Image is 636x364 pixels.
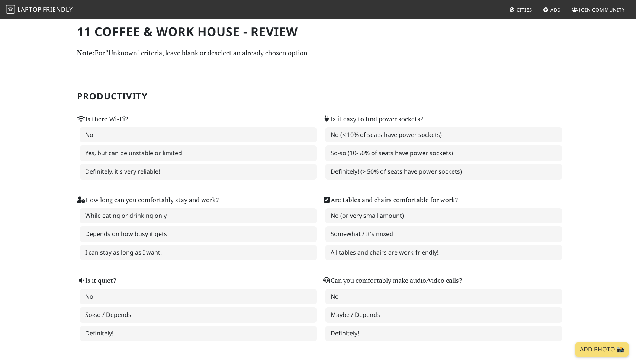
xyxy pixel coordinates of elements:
label: No [80,127,317,143]
a: Add Photo 📸 [575,342,629,357]
label: No (< 10% of seats have power sockets) [325,127,562,143]
a: LaptopFriendly LaptopFriendly [6,3,73,16]
span: Cities [517,6,532,13]
label: So-so (10-50% of seats have power sockets) [325,145,562,161]
label: Can you comfortably make audio/video calls? [322,275,462,286]
label: Yes, but can be unstable or limited [80,145,317,161]
span: Add [550,6,561,13]
h1: 11 Coffee & Work House - Review [77,24,559,39]
label: All tables and chairs are work-friendly! [325,245,562,260]
h2: Productivity [77,91,559,102]
label: Definitely, it's very reliable! [80,164,317,180]
a: Add [540,3,564,16]
label: Are tables and chairs comfortable for work? [322,195,458,205]
a: Join Community [569,3,628,16]
span: Friendly [43,5,73,13]
label: No (or very small amount) [325,208,562,224]
p: For "Unknown" criteria, leave blank or deselect an already chosen option. [77,47,559,58]
label: No [325,289,562,305]
label: No [80,289,317,305]
img: LaptopFriendly [6,5,15,14]
label: Definitely! [325,326,562,341]
label: Maybe / Depends [325,307,562,323]
label: Depends on how busy it gets [80,226,317,242]
label: Definitely! (> 50% of seats have power sockets) [325,164,562,180]
label: I can stay as long as I want! [80,245,317,260]
label: Somewhat / It's mixed [325,226,562,242]
label: How long can you comfortably stay and work? [77,195,219,205]
label: So-so / Depends [80,307,317,323]
span: Join Community [579,6,625,13]
label: Is it quiet? [77,275,116,286]
strong: Note: [77,48,95,57]
label: While eating or drinking only [80,208,317,224]
span: Laptop [17,5,42,13]
label: Is it easy to find power sockets? [322,114,423,124]
a: Cities [506,3,535,16]
label: Definitely! [80,326,317,341]
label: Is there Wi-Fi? [77,114,128,124]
